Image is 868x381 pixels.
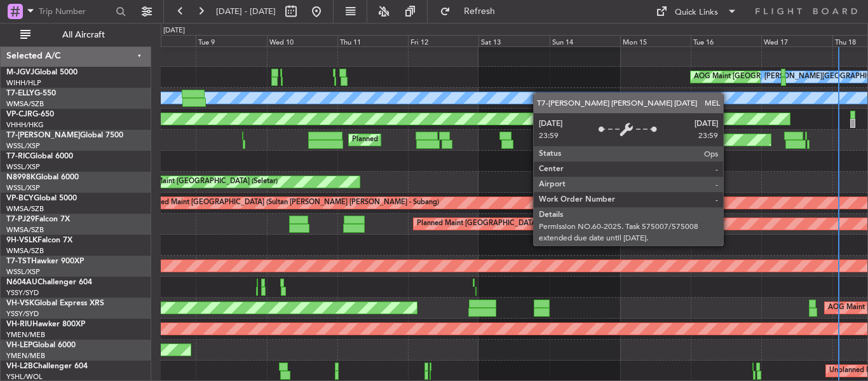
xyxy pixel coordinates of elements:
[6,363,88,370] a: VH-L2BChallenger 604
[6,90,34,97] span: T7-ELLY
[6,246,44,256] a: WMSA/SZB
[6,204,44,214] a: WMSA/SZB
[6,351,45,361] a: YMEN/MEB
[6,111,54,118] a: VP-CJRG-650
[128,172,278,191] div: Planned Maint [GEOGRAPHIC_DATA] (Seletar)
[6,321,85,328] a: VH-RIUHawker 800XP
[6,69,34,76] span: M-JGVJ
[337,35,408,46] div: Thu 11
[267,35,337,46] div: Wed 10
[6,309,39,319] a: YSSY/SYD
[6,216,35,223] span: T7-PJ29
[6,300,34,307] span: VH-VSK
[559,130,708,149] div: Planned Maint [GEOGRAPHIC_DATA] (Seletar)
[33,31,134,39] span: All Aircraft
[6,237,37,244] span: 9H-VSLK
[6,330,45,340] a: YMEN/MEB
[6,111,32,118] span: VP-CJR
[6,321,32,328] span: VH-RIU
[134,193,439,212] div: Unplanned Maint [GEOGRAPHIC_DATA] (Sultan [PERSON_NAME] [PERSON_NAME] - Subang)
[6,342,32,349] span: VH-LEP
[216,6,276,17] span: [DATE] - [DATE]
[675,6,718,19] div: Quick Links
[39,2,112,21] input: Trip Number
[6,153,30,160] span: T7-RIC
[6,258,31,265] span: T7-TST
[550,35,620,46] div: Sun 14
[6,288,39,298] a: YSSY/SYD
[6,132,80,139] span: T7-[PERSON_NAME]
[6,174,36,181] span: N8998K
[6,300,104,307] a: VH-VSKGlobal Express XRS
[6,363,33,370] span: VH-L2B
[408,35,478,46] div: Fri 12
[6,69,78,76] a: M-JGVJGlobal 5000
[417,214,713,233] div: Planned Maint [GEOGRAPHIC_DATA] (Sultan [PERSON_NAME] [PERSON_NAME] - Subang)
[14,25,138,45] button: All Aircraft
[6,195,34,202] span: VP-BCY
[6,153,73,160] a: T7-RICGlobal 6000
[691,35,761,46] div: Tue 16
[6,279,92,286] a: N604AUChallenger 604
[453,7,506,16] span: Refresh
[6,258,84,265] a: T7-TSTHawker 900XP
[6,237,72,244] a: 9H-VSLKFalcon 7X
[6,279,37,286] span: N604AU
[6,216,70,223] a: T7-PJ29Falcon 7X
[6,342,76,349] a: VH-LEPGlobal 6000
[6,78,41,88] a: WIHH/HLP
[761,35,832,46] div: Wed 17
[6,225,44,235] a: WMSA/SZB
[6,132,123,139] a: T7-[PERSON_NAME]Global 7500
[352,130,477,149] div: Planned Maint Dubai (Al Maktoum Intl)
[6,195,77,202] a: VP-BCYGlobal 5000
[6,99,44,109] a: WMSA/SZB
[6,162,40,172] a: WSSL/XSP
[6,174,79,181] a: N8998KGlobal 6000
[6,120,44,130] a: VHHH/HKG
[6,267,40,277] a: WSSL/XSP
[649,1,743,22] button: Quick Links
[434,1,510,22] button: Refresh
[196,35,266,46] div: Tue 9
[620,35,691,46] div: Mon 15
[694,67,843,87] div: AOG Maint [GEOGRAPHIC_DATA] (Halim Intl)
[478,35,549,46] div: Sat 13
[6,183,40,193] a: WSSL/XSP
[6,90,56,97] a: T7-ELLYG-550
[163,25,185,36] div: [DATE]
[6,141,40,151] a: WSSL/XSP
